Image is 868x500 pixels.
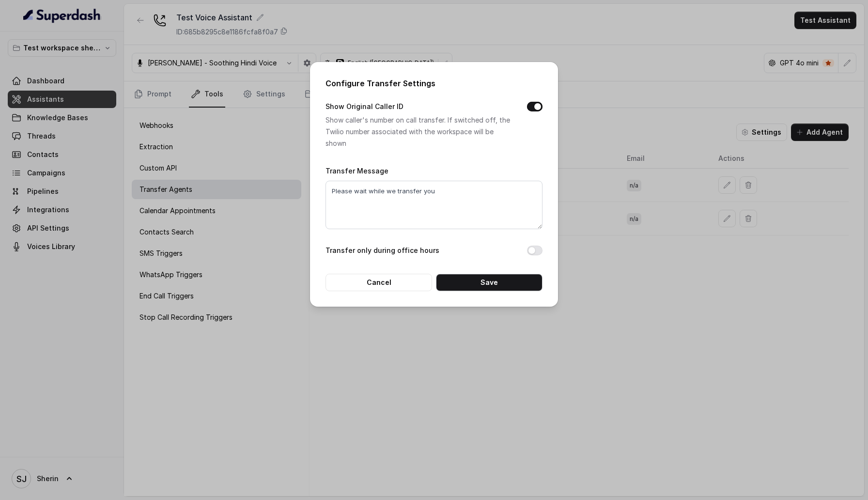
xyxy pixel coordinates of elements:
[325,245,439,256] label: Transfer only during office hours
[325,114,511,149] p: Show caller's number on call transfer. If switched off, the Twilio number associated with the wor...
[325,101,403,112] label: Show Original Caller ID
[325,181,542,229] textarea: Please wait while we transfer you
[325,78,542,89] h2: Configure Transfer Settings
[436,274,542,291] button: Save
[325,167,388,175] label: Transfer Message
[325,274,432,291] button: Cancel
